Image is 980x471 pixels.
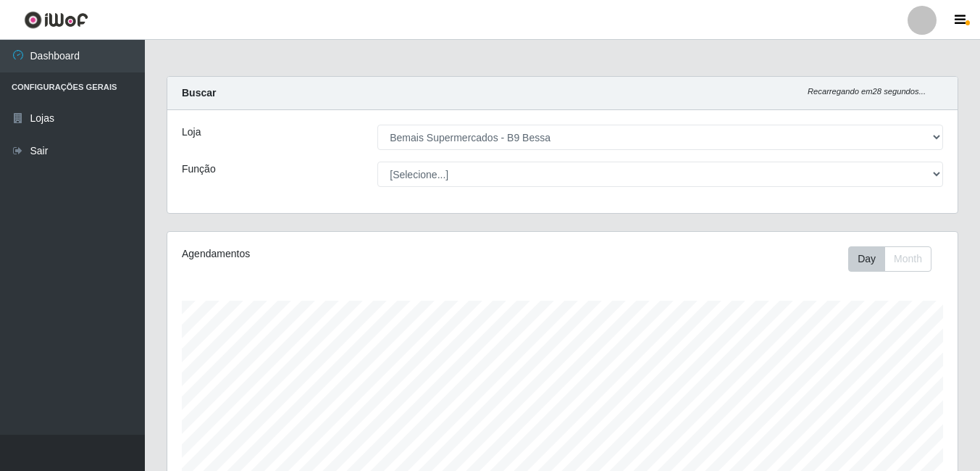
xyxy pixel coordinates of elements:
[24,11,88,29] img: CoreUI Logo
[182,87,216,99] strong: Buscar
[848,246,943,272] div: Toolbar with button groups
[182,162,216,177] label: Função
[884,246,931,272] button: Month
[182,125,201,140] label: Loja
[848,246,931,272] div: First group
[808,87,926,96] i: Recarregando em 28 segundos...
[848,246,885,272] button: Day
[182,246,486,262] div: Agendamentos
